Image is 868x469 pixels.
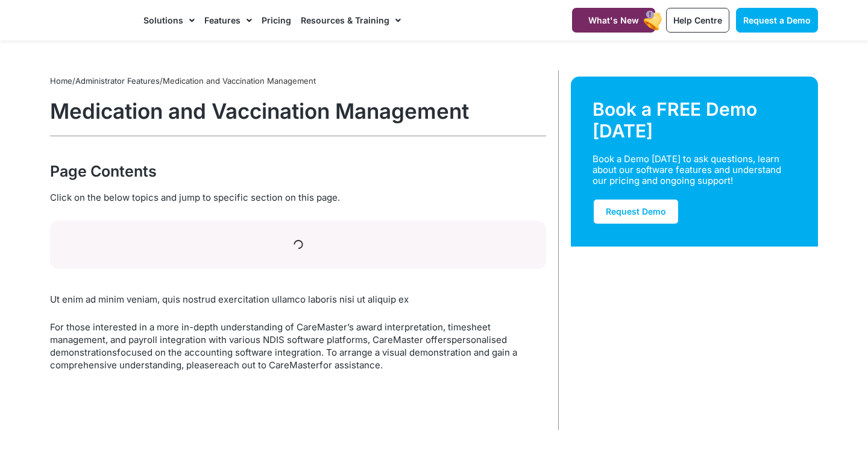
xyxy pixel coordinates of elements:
a: personalised demonstrations [50,334,507,358]
a: What's New [572,8,655,33]
span: Medication and Vaccination Management [163,76,316,86]
span: What's New [588,15,639,25]
span: Request Demo [606,206,666,216]
div: Book a FREE Demo [DATE] [593,98,796,142]
div: Page Contents [50,160,546,182]
div: Click on the below topics and jump to specific section on this page. [50,191,546,204]
a: reach out to CareMaster [215,359,319,371]
h1: Medication and Vaccination Management [50,98,546,124]
img: CareMaster Logo [50,11,131,30]
span: / / [50,76,316,86]
a: Help Centre [666,8,729,33]
p: Ut enim ad minim veniam, quis nostrud exercitation ullamco laboris nisi ut aliquip ex [50,293,546,306]
img: Support Worker and NDIS Participant out for a coffee. [571,247,818,394]
a: Home [50,76,72,86]
span: Help Centre [673,15,722,25]
span: Request a Demo [743,15,811,25]
div: Book a Demo [DATE] to ask questions, learn about our software features and understand our pricing... [593,154,782,186]
p: For those interested in a more in-depth understanding of CareMaster’s award interpretation, times... [50,321,546,371]
a: Request Demo [593,198,679,225]
a: Administrator Features [75,76,160,86]
a: Request a Demo [736,8,818,33]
